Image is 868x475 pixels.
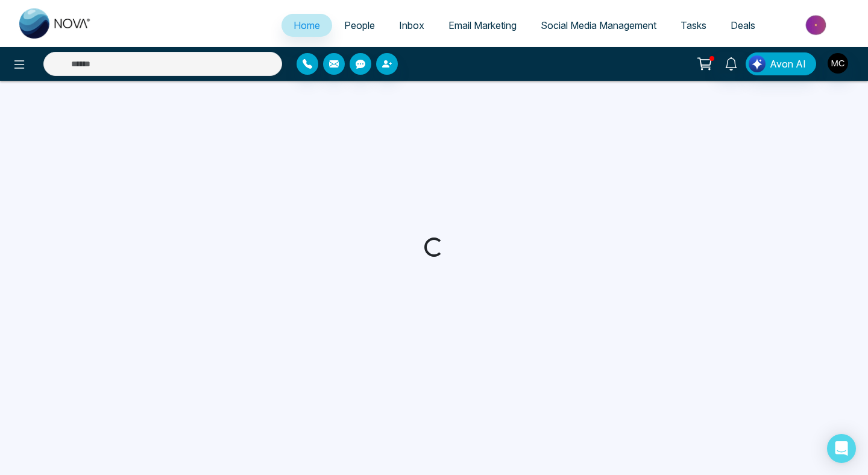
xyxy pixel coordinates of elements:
img: Lead Flow [749,55,766,72]
div: Open Intercom Messenger [827,434,856,463]
span: Tasks [681,19,706,31]
img: User Avatar [828,53,848,74]
a: People [332,14,387,37]
img: Nova CRM Logo [19,8,92,39]
span: Email Marketing [448,19,517,31]
a: Home [281,14,332,37]
img: Market-place.gif [773,11,861,39]
span: Deals [731,19,755,31]
a: Inbox [387,14,436,37]
span: Home [294,19,320,31]
a: Email Marketing [436,14,529,37]
a: Deals [719,14,767,37]
button: Avon AI [746,52,816,75]
a: Social Media Management [529,14,668,37]
span: Avon AI [770,57,806,71]
span: Social Media Management [541,19,656,31]
span: People [344,19,375,31]
span: Inbox [399,19,424,31]
a: Tasks [668,14,719,37]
